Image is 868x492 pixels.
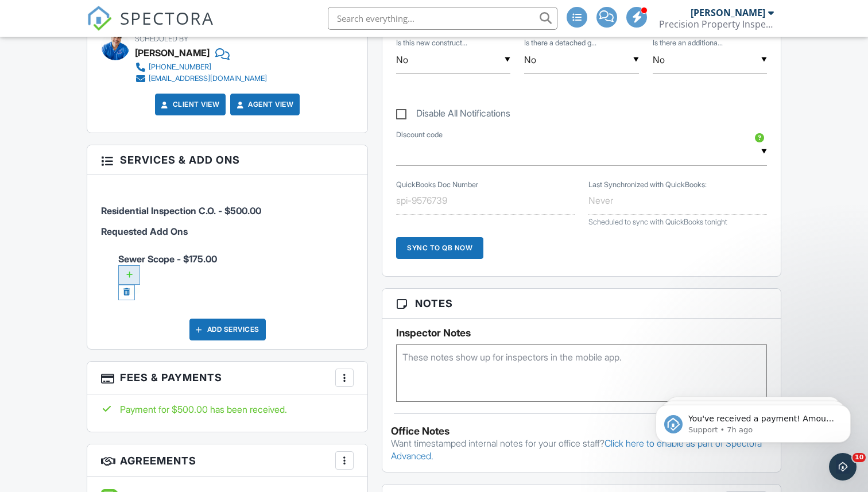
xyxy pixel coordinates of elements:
div: [PERSON_NAME] [691,7,765,18]
h3: Notes [382,289,781,319]
h6: Requested Add Ons [101,227,354,237]
img: The Best Home Inspection Software - Spectora [87,6,112,31]
label: Is there a detached garage or shed [524,38,596,48]
div: Office Notes [391,425,772,437]
div: Payment for $500.00 has been received. [101,403,354,416]
iframe: Intercom live chat [829,453,857,481]
label: Last Synchronized with QuickBooks: [588,180,707,190]
div: Add Services [189,319,266,340]
span: Sewer Scope - $175.00 [118,253,354,297]
h3: Services & Add ons [87,145,367,175]
span: SPECTORA [120,6,214,30]
span: Scheduled By [135,34,188,43]
label: QuickBooks Doc Number [396,180,478,190]
span: Residential Inspection C.O. - $500.00 [101,205,261,216]
span: You've received a payment! Amount $500.00 Fee $14.05 Net $485.95 Transaction # pi_3SCQ0GK7snlDGpR... [50,33,197,168]
label: Discount code [396,130,443,140]
div: [EMAIL_ADDRESS][DOMAIN_NAME] [149,74,267,83]
div: [PHONE_NUMBER] [149,63,211,72]
label: Is there an additional living unit on the property? [653,38,723,48]
a: [PHONE_NUMBER] [135,61,267,73]
span: 10 [852,453,866,462]
p: Want timestamped internal notes for your office staff? [391,437,772,463]
label: Is this new construction? [396,38,467,48]
a: Agent View [234,99,293,110]
a: Client View [159,99,220,110]
div: Sync to QB Now [396,237,483,259]
p: Message from Support, sent 7h ago [50,44,198,55]
div: Precision Property Inspection [659,18,774,30]
a: SPECTORA [87,16,214,40]
h5: Inspector Notes [396,327,767,339]
li: Service: Residential Inspection C.O. [101,184,354,226]
label: Disable All Notifications [396,108,510,122]
iframe: Intercom notifications message [638,381,868,461]
input: Search everything... [328,7,557,30]
span: Scheduled to sync with QuickBooks tonight [588,218,727,226]
a: [EMAIL_ADDRESS][DOMAIN_NAME] [135,73,267,84]
div: [PERSON_NAME] [135,44,210,61]
a: Click here to enable as part of Spectora Advanced. [391,437,762,462]
h3: Agreements [87,444,367,477]
h3: Fees & Payments [87,362,367,394]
